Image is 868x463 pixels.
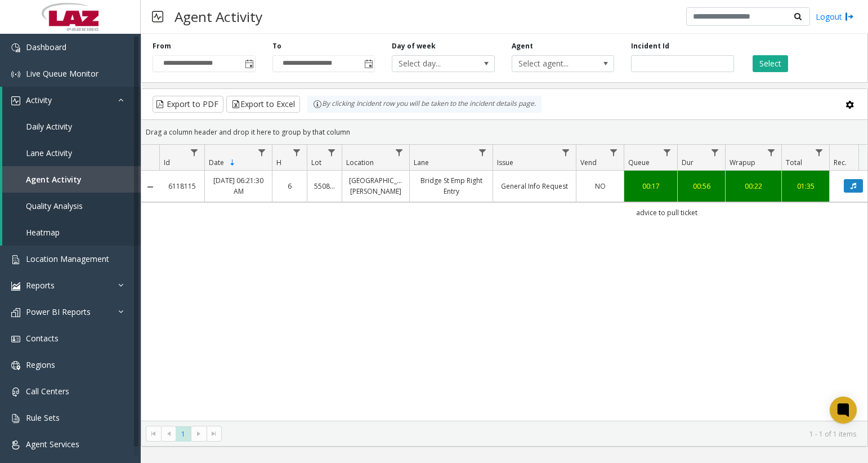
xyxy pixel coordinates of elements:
a: Location Filter Menu [392,145,407,160]
span: Live Queue Monitor [26,68,99,79]
div: By clicking Incident row you will be taken to the incident details page. [307,96,542,113]
img: 'icon' [11,282,20,291]
button: Select [753,55,788,72]
a: Daily Activity [2,113,141,140]
span: Call Centers [26,386,69,397]
a: Total Filter Menu [812,145,827,160]
a: 00:17 [631,181,670,192]
span: Activity [26,95,52,105]
span: Quality Analysis [26,201,83,211]
span: Sortable [228,158,237,167]
img: 'icon' [11,255,20,264]
img: 'icon' [11,96,20,105]
span: Page 1 [176,426,191,442]
img: 'icon' [11,308,20,317]
a: Bridge St Emp Right Entry [417,175,486,197]
span: Lane Activity [26,148,72,158]
span: H [276,158,281,167]
span: Rule Sets [26,412,60,423]
span: Lot [311,158,321,167]
span: Heatmap [26,227,60,238]
a: Logout [816,11,854,23]
a: Lot Filter Menu [324,145,339,160]
span: Location Management [26,253,109,264]
a: General Info Request [500,181,569,192]
a: Collapse Details [141,182,159,192]
a: 6 [279,181,300,192]
a: H Filter Menu [289,145,305,160]
a: 550855 [314,181,335,192]
kendo-pager-info: 1 - 1 of 1 items [229,429,856,439]
a: Date Filter Menu [254,145,270,160]
a: Agent Activity [2,166,141,193]
a: 01:35 [789,181,822,192]
span: Select agent... [512,56,593,72]
span: Total [786,158,802,167]
img: 'icon' [11,414,20,423]
button: Export to Excel [226,96,300,113]
a: Issue Filter Menu [558,145,574,160]
img: 'icon' [11,440,20,449]
span: Daily Activity [26,121,72,132]
a: Lane Activity [2,140,141,166]
span: Toggle popup [362,56,374,72]
label: Day of week [392,41,436,51]
div: Drag a column header and drop it here to group by that column [141,122,867,142]
a: Dur Filter Menu [708,145,723,160]
a: Lane Filter Menu [475,145,490,160]
a: Quality Analysis [2,193,141,219]
span: Power BI Reports [26,306,91,317]
span: Agent Services [26,439,79,449]
a: 00:56 [684,181,718,192]
span: Select day... [392,56,473,72]
a: 6118115 [166,181,198,192]
a: [GEOGRAPHIC_DATA][PERSON_NAME] [349,175,402,197]
img: pageIcon [152,3,163,30]
span: Toggle popup [243,56,255,72]
span: NO [595,181,606,191]
span: Regions [26,359,55,370]
label: To [272,41,281,51]
span: Date [209,158,224,167]
a: Id Filter Menu [187,145,202,160]
img: 'icon' [11,335,20,344]
img: 'icon' [11,388,20,397]
span: Dur [682,158,693,167]
label: From [153,41,171,51]
span: Location [346,158,374,167]
img: 'icon' [11,70,20,79]
img: logout [845,11,854,23]
span: Lane [414,158,429,167]
a: Activity [2,87,141,113]
a: [DATE] 06:21:30 AM [212,175,265,197]
img: infoIcon.svg [313,100,322,109]
a: Heatmap [2,219,141,246]
span: Reports [26,280,55,291]
label: Incident Id [631,41,669,51]
div: Data table [141,145,867,421]
span: Issue [497,158,513,167]
img: 'icon' [11,43,20,52]
a: NO [583,181,617,192]
a: Wrapup Filter Menu [764,145,779,160]
span: Queue [628,158,650,167]
a: Queue Filter Menu [660,145,675,160]
span: Vend [580,158,597,167]
a: 00:22 [732,181,775,192]
button: Export to PDF [153,96,223,113]
img: 'icon' [11,361,20,370]
h3: Agent Activity [169,3,268,30]
span: Id [164,158,170,167]
a: Vend Filter Menu [606,145,621,160]
span: Dashboard [26,42,66,52]
span: Rec. [834,158,847,167]
span: Agent Activity [26,174,82,185]
span: Contacts [26,333,59,344]
label: Agent [512,41,533,51]
span: Wrapup [730,158,755,167]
